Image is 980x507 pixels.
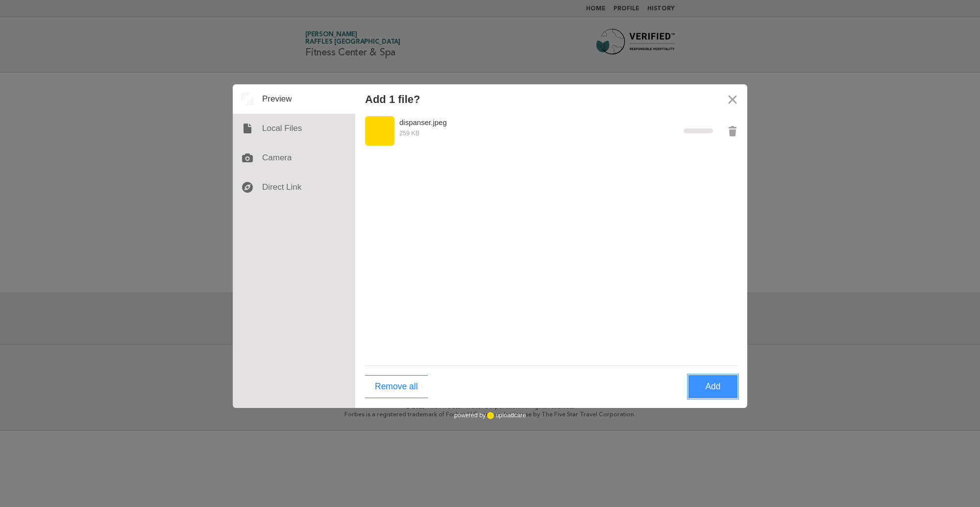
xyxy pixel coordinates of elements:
button: Add [688,375,737,398]
div: Preview [233,84,355,114]
button: Remove all [365,375,428,398]
div: 259 KB [365,128,669,138]
button: Remove dispanser.jpeg [718,116,747,146]
div: dispanser.jpeg [399,116,532,128]
div: Preview dispanser.jpeg [365,116,679,146]
div: Camera [233,143,355,173]
div: powered by [454,408,526,423]
button: Close [718,84,747,114]
div: Add 1 file? [365,93,420,105]
div: Direct Link [233,173,355,202]
a: uploadcare [486,412,526,419]
div: Local Files [233,114,355,143]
